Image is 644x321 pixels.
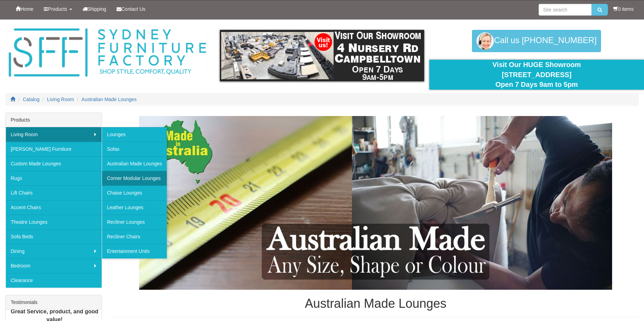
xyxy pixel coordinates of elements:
a: Recliner Chairs [102,229,167,244]
a: Bedroom [6,258,102,273]
a: Sofa Beds [6,229,102,244]
a: Custom Made Lounges [6,156,102,171]
a: Corner Modular Lounges [102,171,167,186]
a: Rugs [6,171,102,186]
a: Home [10,0,38,18]
a: Lounges [102,127,167,142]
span: Contact Us [121,6,145,12]
a: Entertainment Units [102,244,167,258]
span: Products [48,6,67,12]
a: Living Room [6,127,102,142]
a: Theatre Lounges [6,215,102,229]
a: Leather Lounges [102,200,167,215]
a: Australian Made Lounges [102,156,167,171]
li: 0 items [613,6,634,13]
div: Testimonials [6,295,102,310]
a: Contact Us [111,0,151,18]
a: Clearance [6,273,102,288]
h1: Australian Made Lounges [112,297,639,311]
a: Products [38,0,77,18]
a: Recliner Lounges [102,215,167,229]
a: Chaise Lounges [102,186,167,200]
a: Dining [6,244,102,258]
a: Living Room [47,97,74,102]
a: Sofas [102,142,167,156]
span: Home [20,6,33,12]
img: showroom.gif [220,30,424,81]
a: Australian Made Lounges [81,97,137,102]
a: Accent Chairs [6,200,102,215]
a: Catalog [23,97,40,102]
img: Australian Made Lounges [139,116,612,290]
div: Visit Our HUGE Showroom [STREET_ADDRESS] Open 7 Days 9am to 5pm [435,60,639,90]
a: Shipping [77,0,112,18]
input: Site search [539,4,592,16]
span: Shipping [87,6,106,12]
div: Products [6,113,102,127]
img: Sydney Furniture Factory [5,26,209,79]
a: Lift Chairs [6,186,102,200]
a: [PERSON_NAME] Furniture [6,142,102,156]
